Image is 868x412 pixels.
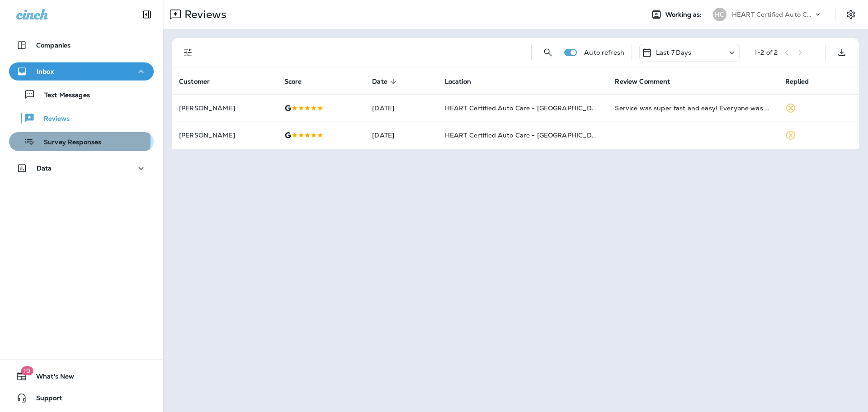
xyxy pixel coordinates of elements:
td: [DATE] [365,122,437,149]
button: Reviews [9,109,154,128]
button: Inbox [9,62,154,81]
button: Survey Responses [9,132,154,151]
span: Customer [179,77,222,85]
span: What's New [27,373,74,384]
span: 19 [21,366,33,375]
div: 1 - 2 of 2 [755,49,778,56]
p: Auto refresh [584,49,624,56]
p: Last 7 Days [656,49,692,56]
p: [PERSON_NAME] [179,132,270,139]
p: Inbox [37,68,54,75]
p: Reviews [35,115,70,123]
span: Replied [785,78,809,85]
p: Reviews [181,8,226,21]
span: Location [445,77,483,85]
span: HEART Certified Auto Care - [GEOGRAPHIC_DATA] [445,131,607,139]
button: Search Reviews [539,43,557,62]
p: Companies [36,42,71,49]
p: Data [37,165,52,172]
span: Customer [179,78,210,85]
div: HC [713,8,726,21]
span: Date [372,78,387,85]
button: Filters [179,43,197,62]
span: Support [27,394,62,405]
span: Date [372,77,399,85]
div: Service was super fast and easy! Everyone was very friendly and accommodating. Will definitely be... [615,104,771,113]
span: Replied [785,77,821,85]
button: 19What's New [9,367,154,385]
button: Export as CSV [833,43,851,62]
button: Text Messages [9,85,154,104]
button: Data [9,159,154,177]
span: HEART Certified Auto Care - [GEOGRAPHIC_DATA] [445,104,607,112]
button: Support [9,389,154,407]
p: HEART Certified Auto Care [732,11,813,18]
span: Review Comment [615,77,682,85]
p: Survey Responses [35,138,101,147]
button: Settings [843,6,859,23]
td: [DATE] [365,95,437,122]
span: Score [284,77,314,85]
button: Collapse Sidebar [134,5,160,24]
p: [PERSON_NAME] [179,104,270,112]
button: Companies [9,36,154,54]
span: Review Comment [615,78,670,85]
span: Working as: [665,11,704,19]
span: Location [445,78,471,85]
span: Score [284,78,302,85]
p: Text Messages [35,91,90,100]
